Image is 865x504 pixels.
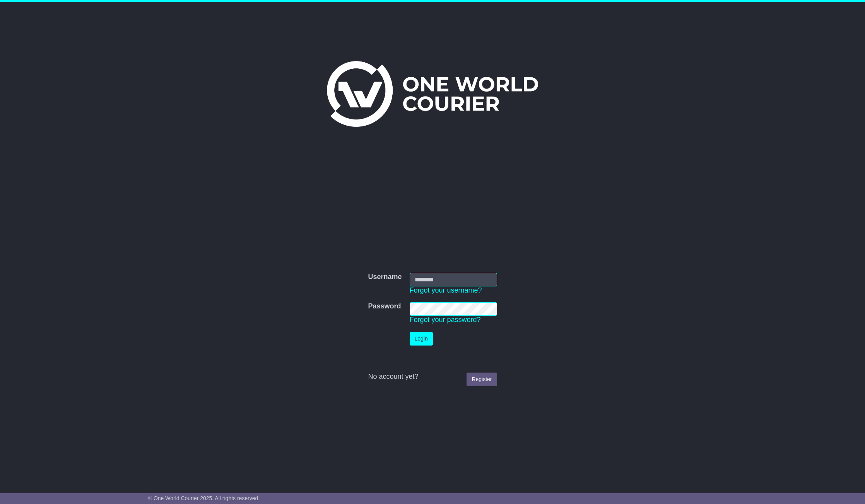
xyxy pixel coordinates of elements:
[410,316,481,324] a: Forgot your password?
[410,286,482,294] a: Forgot your username?
[148,495,260,501] span: © One World Courier 2025. All rights reserved.
[368,373,497,381] div: No account yet?
[410,332,433,346] button: Login
[368,302,401,311] label: Password
[368,273,402,281] label: Username
[467,373,497,386] a: Register
[327,61,538,127] img: One World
